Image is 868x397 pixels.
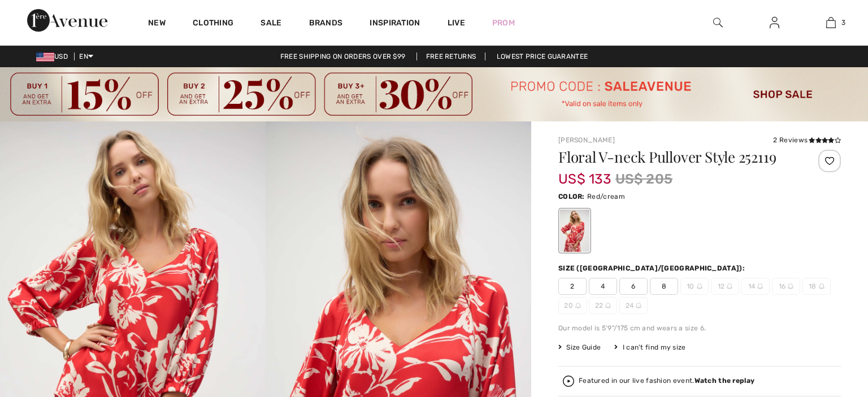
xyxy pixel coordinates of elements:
[772,278,800,295] span: 16
[773,135,841,145] div: 2 Reviews
[636,303,641,308] img: ring-m.svg
[680,278,709,295] span: 10
[558,278,587,295] span: 2
[711,278,739,295] span: 12
[589,297,617,314] span: 22
[560,210,589,252] div: Red/cream
[761,16,788,30] a: Sign In
[841,18,845,28] span: 3
[558,323,841,333] div: Our model is 5'9"/175 cm and wears a size 6.
[619,278,648,295] span: 6
[309,18,343,30] a: Brands
[803,16,858,29] a: 3
[558,193,585,200] span: Color:
[558,263,747,273] div: Size ([GEOGRAPHIC_DATA]/[GEOGRAPHIC_DATA]):
[650,278,678,295] span: 8
[819,283,824,289] img: ring-m.svg
[796,312,857,341] iframe: Opens a widget where you can find more information
[558,160,611,187] span: US$ 133
[370,18,420,30] span: Inspiration
[36,53,72,60] span: USD
[575,303,581,308] img: ring-m.svg
[589,278,617,295] span: 4
[416,53,486,60] a: Free Returns
[587,193,625,200] span: Red/cream
[605,303,611,308] img: ring-m.svg
[757,283,763,289] img: ring-m.svg
[579,377,754,385] div: Featured in our live fashion event.
[36,53,54,62] img: US Dollar
[826,16,836,29] img: My Bag
[271,53,415,60] a: Free shipping on orders over $99
[697,283,702,289] img: ring-m.svg
[558,150,794,164] h1: Floral V-neck Pullover Style 252119
[695,377,755,385] strong: Watch the replay
[727,283,732,289] img: ring-m.svg
[261,18,281,30] a: Sale
[788,283,793,289] img: ring-m.svg
[488,53,597,60] a: Lowest Price Guarantee
[713,16,723,29] img: search the website
[448,17,465,29] a: Live
[741,278,770,295] span: 14
[770,16,779,29] img: My Info
[802,278,831,295] span: 18
[558,136,615,144] a: [PERSON_NAME]
[79,53,93,60] span: EN
[193,18,233,30] a: Clothing
[27,9,107,32] img: 1ère Avenue
[619,297,648,314] span: 24
[558,297,587,314] span: 20
[615,169,672,189] span: US$ 205
[148,18,166,30] a: New
[614,342,685,352] div: I can't find my size
[563,376,574,387] img: Watch the replay
[492,17,515,29] a: Prom
[558,342,601,352] span: Size Guide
